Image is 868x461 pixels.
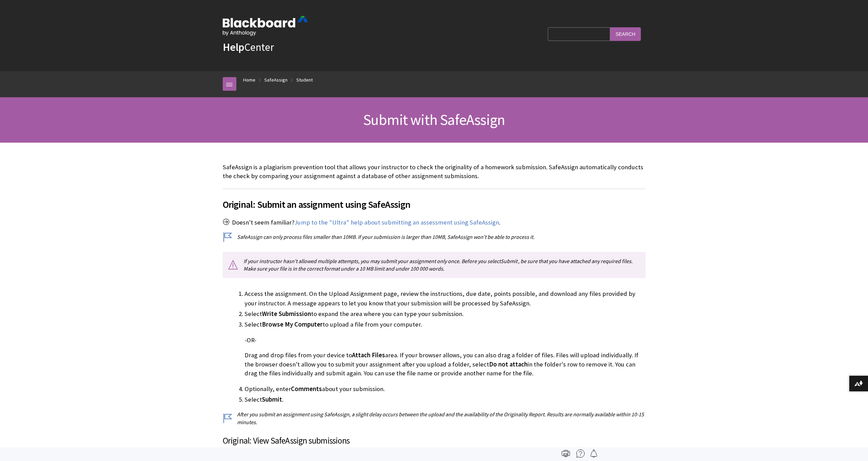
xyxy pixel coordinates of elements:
strong: Help [223,40,244,54]
img: More help [576,449,585,458]
p: Drag and drop files from your device to area. If your browser allows, you can also drag a folder ... [245,351,646,378]
p: After you submit an assignment using SafeAssign, a slight delay occurs between the upload and the... [223,410,646,426]
img: Print [562,449,570,458]
a: Jump to the "Ultra" help about submitting an assessment using SafeAssign [294,218,499,227]
a: HelpCenter [223,40,274,54]
input: Search [610,27,641,41]
li: Access the assignment. On the Upload Assignment page, review the instructions, due date, points p... [245,289,646,308]
h3: Original: View SafeAssign submissions [223,434,646,447]
h2: Original: Submit an assignment using SafeAssign [223,189,646,212]
li: Select to expand the area where you can type your submission. [245,309,646,319]
a: SafeAssign [264,76,288,84]
p: SafeAssign is a plagiarism prevention tool that allows your instructor to check the originality o... [223,163,646,181]
li: Select to upload a file from your computer. [245,320,646,378]
span: Do not attach [489,360,528,368]
span: Submit [501,258,517,264]
img: Blackboard by Anthology [223,16,308,36]
p: If your instructor hasn't allowed multiple attempts, you may submit your assignment only once. Be... [223,252,646,278]
span: Attach Files [352,351,385,359]
li: Optionally, enter about your submission. [245,384,646,394]
span: Submit with SafeAssign [363,110,505,129]
span: Submit [262,395,282,403]
span: Write Submission [262,310,311,318]
p: -OR- [245,336,646,345]
p: SafeAssign can only process files smaller than 10MB. If your submission is larger than 10MB, Safe... [223,233,646,241]
li: Select . [245,395,646,404]
p: Doesn't seem familiar? . [223,218,646,227]
img: Follow this page [590,449,598,458]
a: Student [296,76,313,84]
a: Home [243,76,255,84]
span: Comments [291,385,322,393]
span: Browse My Computer [262,320,323,328]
